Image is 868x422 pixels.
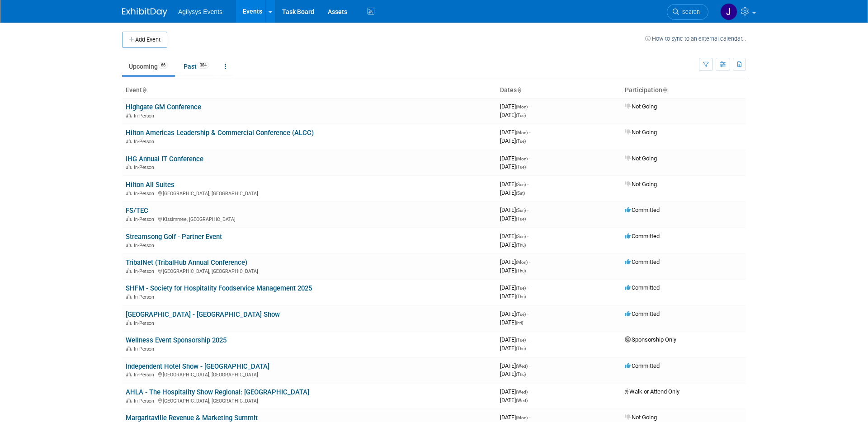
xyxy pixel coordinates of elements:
span: In-Person [134,398,157,404]
span: Search [679,9,700,15]
span: In-Person [134,268,157,274]
span: - [527,336,528,343]
span: [DATE] [500,241,526,248]
span: [DATE] [500,414,530,421]
a: AHLA - The Hospitality Show Regional: [GEOGRAPHIC_DATA] [126,388,309,396]
img: In-Person Event [126,346,132,351]
a: FS/TEC [126,206,148,215]
span: [DATE] [500,129,530,136]
span: - [529,129,530,136]
span: (Mon) [516,415,528,420]
a: Margaritaville Revenue & Marketing Summit [126,414,258,422]
th: Dates [496,83,621,98]
span: (Mon) [516,156,528,161]
span: [DATE] [500,310,528,317]
span: [DATE] [500,345,526,352]
span: (Tue) [516,312,526,317]
span: In-Person [134,346,157,352]
img: In-Person Event [126,320,132,325]
img: In-Person Event [126,139,132,143]
span: 66 [158,62,168,69]
img: In-Person Event [126,294,132,299]
img: In-Person Event [126,191,132,195]
span: (Fri) [516,320,523,325]
img: In-Person Event [126,398,132,403]
span: Committed [625,258,660,265]
span: In-Person [134,191,157,197]
span: Not Going [625,155,657,162]
span: (Sun) [516,234,526,239]
span: - [527,310,528,317]
div: [GEOGRAPHIC_DATA], [GEOGRAPHIC_DATA] [126,370,493,378]
span: In-Person [134,113,157,119]
a: SHFM - Society for Hospitality Foodservice Management 2025 [126,284,312,292]
img: In-Person Event [126,268,132,273]
a: Past384 [177,58,216,75]
span: - [527,206,528,213]
a: Hilton Americas Leadership & Commercial Conference (ALCC) [126,129,314,137]
a: How to sync to an external calendar... [645,35,746,42]
span: In-Person [134,164,157,170]
span: - [529,414,530,421]
span: (Thu) [516,243,526,248]
img: In-Person Event [126,216,132,221]
a: Independent Hotel Show - [GEOGRAPHIC_DATA] [126,362,269,370]
span: [DATE] [500,103,530,110]
img: ExhibitDay [122,8,167,17]
span: - [529,103,530,110]
a: Wellness Event Sponsorship 2025 [126,336,226,344]
img: Justin Oram [720,3,737,20]
a: Sort by Participation Type [662,86,667,94]
span: (Tue) [516,338,526,342]
span: (Thu) [516,372,526,377]
a: Highgate GM Conference [126,103,201,111]
span: [DATE] [500,388,530,395]
span: (Sat) [516,191,525,196]
span: [DATE] [500,370,526,377]
span: In-Person [134,294,157,300]
span: (Tue) [516,139,526,144]
span: (Wed) [516,398,528,403]
span: (Sun) [516,208,526,213]
span: Agilysys Events [178,8,222,15]
span: (Wed) [516,389,528,394]
span: [DATE] [500,319,523,326]
img: In-Person Event [126,243,132,247]
span: [DATE] [500,267,526,274]
span: Not Going [625,414,657,421]
span: [DATE] [500,206,528,213]
span: Not Going [625,181,657,188]
img: In-Person Event [126,164,132,169]
span: Committed [625,206,660,213]
span: In-Person [134,216,157,222]
span: (Sun) [516,182,526,187]
span: Committed [625,284,660,291]
span: (Wed) [516,364,528,369]
span: (Tue) [516,286,526,291]
span: - [527,181,528,188]
span: In-Person [134,320,157,326]
a: Streamsong Golf - Partner Event [126,233,222,241]
img: In-Person Event [126,113,132,117]
span: - [527,284,528,291]
span: (Thu) [516,294,526,299]
span: [DATE] [500,258,530,265]
span: (Thu) [516,268,526,273]
span: [DATE] [500,155,530,162]
a: IHG Annual IT Conference [126,155,203,163]
span: - [529,155,530,162]
a: [GEOGRAPHIC_DATA] - [GEOGRAPHIC_DATA] Show [126,310,280,319]
span: [DATE] [500,215,526,222]
span: [DATE] [500,163,526,170]
span: Not Going [625,129,657,136]
span: (Tue) [516,113,526,118]
span: [DATE] [500,397,528,403]
span: Sponsorship Only [625,336,676,343]
th: Event [122,83,496,98]
span: - [527,233,528,239]
span: Walk or Attend Only [625,388,679,395]
button: Add Event [122,32,167,48]
span: (Tue) [516,164,526,169]
span: (Mon) [516,104,528,109]
span: [DATE] [500,284,528,291]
